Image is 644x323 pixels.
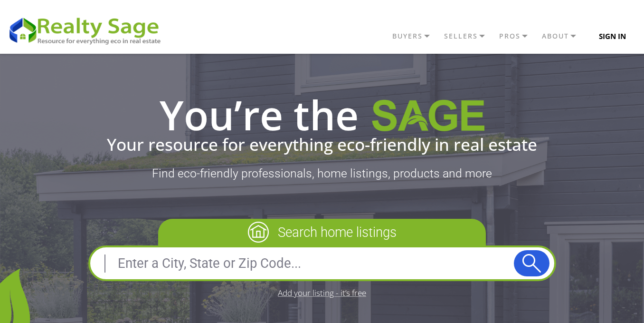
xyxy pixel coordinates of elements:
img: tab_keywords_by_traffic_grey.svg [95,55,102,63]
div: Your resource for everything eco-friendly in real estate [7,136,637,153]
div: Keywords by Traffic [105,56,160,62]
h1: You’re the [7,95,637,136]
div: Domain Overview [36,56,85,62]
input: Enter a City, State or Zip Code... [95,252,514,275]
a: SELLERS [442,28,497,44]
img: website_grey.svg [15,25,23,32]
a: Add your listing - it’s free [278,289,366,297]
img: logo_orange.svg [15,15,23,23]
a: BUYERS [390,28,442,44]
button: Sign In [588,27,637,46]
img: tab_domain_overview_orange.svg [26,55,33,63]
a: PROS [497,28,540,44]
p: Search home listings [158,219,486,245]
a: ABOUT [540,28,588,44]
img: REALTY SAGE [7,14,169,46]
div: Domain: [DOMAIN_NAME] [25,25,104,32]
div: v 4.0.25 [27,15,47,23]
img: Realty Sage [372,99,484,135]
p: Find eco-friendly professionals, home listings, products and more [7,166,637,181]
